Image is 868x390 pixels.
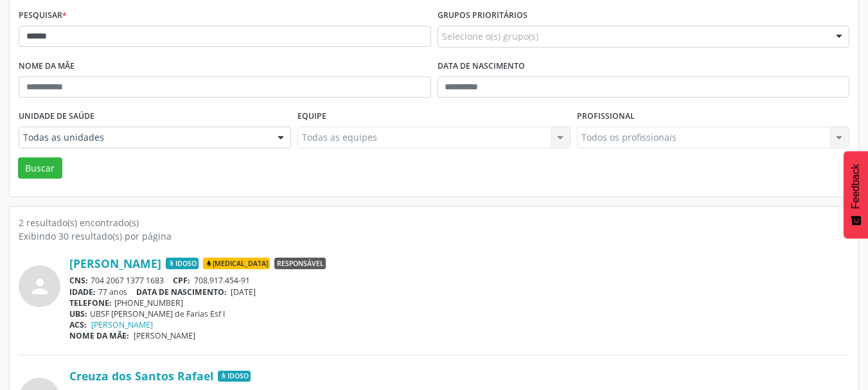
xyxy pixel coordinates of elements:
a: [PERSON_NAME] [91,319,153,330]
span: [MEDICAL_DATA] [203,258,270,269]
label: Grupos prioritários [438,6,527,26]
div: [PHONE_NUMBER] [69,297,849,308]
span: TELEFONE: [69,297,112,308]
span: 708.917.454-91 [194,275,250,286]
span: Responsável [274,258,326,269]
a: Creuza dos Santos Rafael [69,369,213,383]
span: Selecione o(s) grupo(s) [442,30,538,43]
span: CNS: [69,275,88,286]
span: Feedback [850,164,862,209]
span: Idoso [218,371,251,382]
span: IDADE: [69,287,96,297]
span: ACS: [69,319,87,330]
button: Buscar [18,157,62,179]
a: [PERSON_NAME] [69,256,161,270]
i: person [28,275,51,298]
span: Idoso [166,258,199,269]
span: NOME DA MÃE: [69,330,129,341]
div: 77 anos [69,287,849,297]
div: 704 2067 1377 1683 [69,275,849,286]
span: UBS: [69,308,87,319]
span: [DATE] [231,287,256,297]
div: 2 resultado(s) encontrado(s) [19,216,849,229]
label: Unidade de saúde [19,107,94,127]
div: UBSF [PERSON_NAME] de Farias Esf I [69,308,849,319]
span: DATA DE NASCIMENTO: [136,287,227,297]
span: [PERSON_NAME] [134,330,195,341]
label: Equipe [297,107,326,127]
div: Exibindo 30 resultado(s) por página [19,229,849,243]
label: Pesquisar [19,6,67,26]
span: Todas as unidades [23,131,265,144]
label: Data de nascimento [438,57,525,76]
label: Profissional [577,107,635,127]
label: Nome da mãe [19,57,75,76]
span: CPF: [173,275,190,286]
button: Feedback - Mostrar pesquisa [844,151,868,238]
